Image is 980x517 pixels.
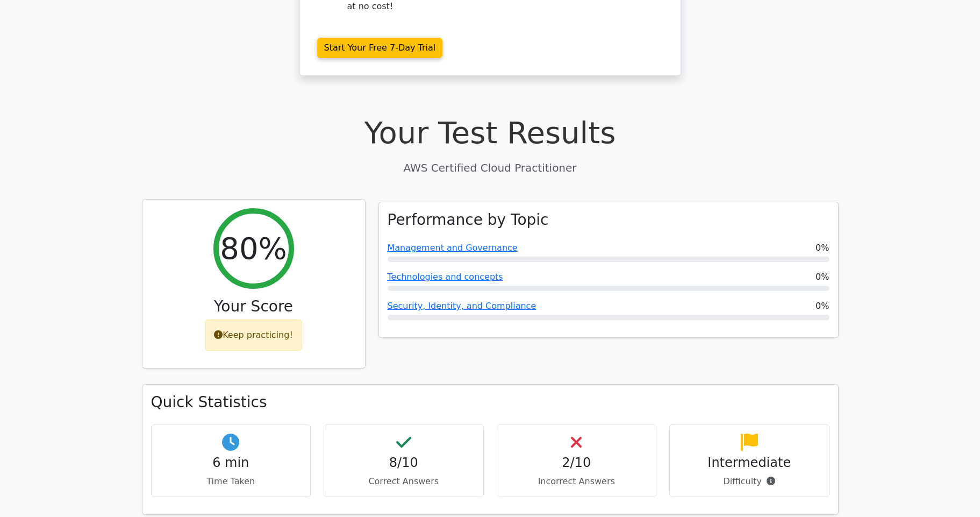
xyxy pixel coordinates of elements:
[220,230,287,266] h2: 80%
[388,243,518,253] a: Management and Governance
[678,455,820,471] h4: Intermediate
[142,160,839,176] p: AWS Certified Cloud Practitioner
[816,271,829,284] span: 0%
[506,455,648,471] h4: 2/10
[151,298,356,316] h3: Your Score
[388,211,549,229] h3: Performance by Topic
[160,455,302,471] h4: 6 min
[816,242,829,254] span: 0%
[506,475,648,488] p: Incorrect Answers
[816,300,829,313] span: 0%
[388,272,503,282] a: Technologies and concepts
[160,475,302,488] p: Time Taken
[388,301,537,311] a: Security, Identity, and Compliance
[142,115,839,151] h1: Your Test Results
[333,455,475,471] h4: 8/10
[678,475,820,488] p: Difficulty
[317,38,443,58] a: Start Your Free 7-Day Trial
[205,320,302,351] div: Keep practicing!
[333,475,475,488] p: Correct Answers
[151,393,829,412] h3: Quick Statistics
